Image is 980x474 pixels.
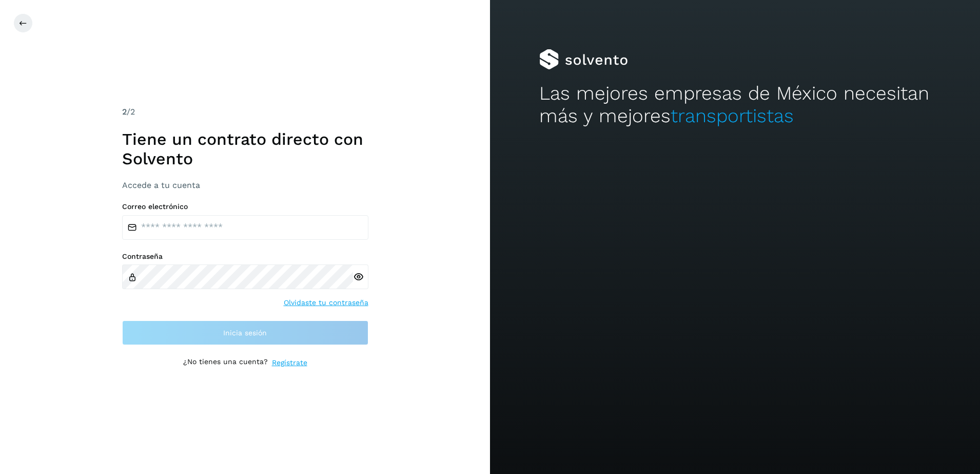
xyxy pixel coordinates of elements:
label: Contraseña [122,252,368,261]
button: Inicia sesión [122,320,368,345]
h2: Las mejores empresas de México necesitan más y mejores [539,82,931,128]
span: transportistas [671,105,794,127]
span: 2 [122,107,127,117]
h1: Tiene un contrato directo con Solvento [122,129,368,169]
label: Correo electrónico [122,202,368,211]
span: Inicia sesión [223,329,267,336]
p: ¿No tienes una cuenta? [183,357,268,368]
a: Regístrate [272,357,307,368]
a: Olvidaste tu contraseña [284,297,368,308]
div: /2 [122,106,368,118]
h3: Accede a tu cuenta [122,180,368,190]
